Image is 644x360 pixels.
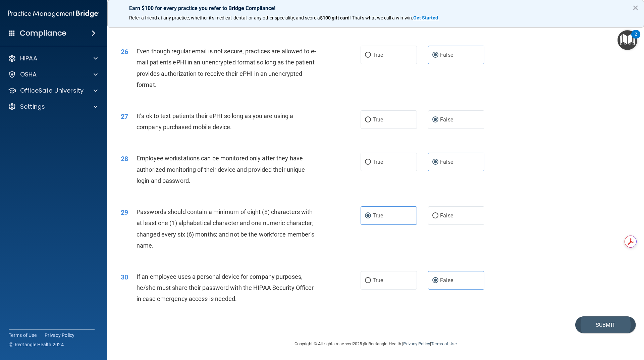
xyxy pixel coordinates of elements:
a: Settings [8,103,98,111]
p: Earn $100 for every practice you refer to Bridge Compliance! [129,5,622,11]
a: Terms of Use [9,332,37,339]
div: 2 [635,34,637,43]
span: False [440,212,453,219]
span: If an employee uses a personal device for company purposes, he/she must share their password with... [137,273,314,302]
a: Get Started [413,15,439,20]
span: 27 [121,112,128,120]
strong: $100 gift card [320,15,350,20]
span: True [373,116,383,123]
strong: Get Started [413,15,438,20]
input: False [432,278,438,283]
h4: Compliance [20,29,66,38]
a: Terms of Use [431,341,457,346]
button: Submit [575,316,636,333]
span: 30 [121,273,128,281]
a: OfficeSafe University [8,87,98,95]
span: False [440,116,453,123]
input: False [432,117,438,122]
p: Settings [20,103,45,111]
span: 28 [121,155,128,163]
p: HIPAA [20,54,37,62]
span: True [373,212,383,219]
span: Passwords should contain a minimum of eight (8) characters with at least one (1) alphabetical cha... [137,208,314,249]
span: Employee workstations can be monitored only after they have authorized monitoring of their device... [137,155,305,184]
a: OSHA [8,70,98,79]
span: True [373,159,383,165]
span: ! That's what we call a win-win. [350,15,413,20]
p: OfficeSafe University [20,87,84,95]
input: False [432,53,438,58]
input: True [365,160,371,165]
span: False [440,277,453,284]
span: True [373,277,383,284]
span: 26 [121,48,128,56]
div: Copyright © All rights reserved 2025 @ Rectangle Health | | [253,333,498,355]
span: False [440,159,453,165]
a: HIPAA [8,54,98,62]
img: PMB logo [8,7,99,20]
span: Even though regular email is not secure, practices are allowed to e-mail patients ePHI in an unen... [137,48,316,88]
a: Privacy Policy [45,332,75,339]
span: True [373,52,383,58]
span: 29 [121,208,128,216]
input: False [432,213,438,218]
input: True [365,117,371,122]
input: True [365,53,371,58]
span: False [440,52,453,58]
input: False [432,160,438,165]
p: OSHA [20,70,37,79]
button: Open Resource Center, 2 new notifications [618,30,637,50]
input: True [365,213,371,218]
span: Refer a friend at any practice, whether it's medical, dental, or any other speciality, and score a [129,15,320,20]
button: Close [632,2,639,13]
span: It’s ok to text patients their ePHI so long as you are using a company purchased mobile device. [137,112,293,131]
input: True [365,278,371,283]
a: Privacy Policy [403,341,430,346]
span: Ⓒ Rectangle Health 2024 [9,341,64,348]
